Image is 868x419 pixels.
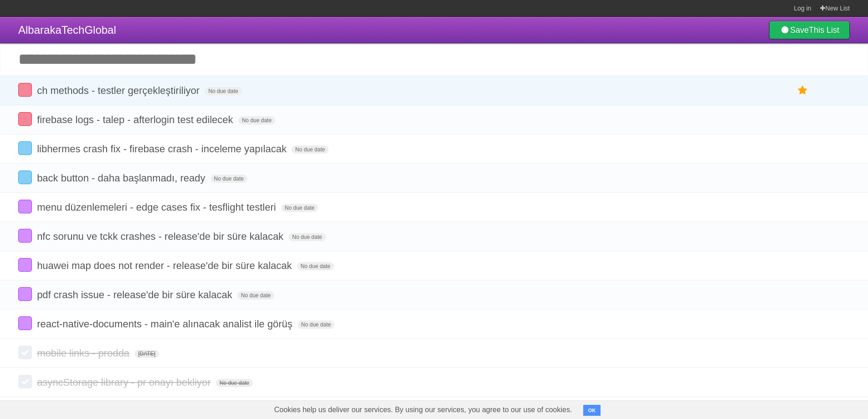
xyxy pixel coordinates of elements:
span: nfc sorunu ve tckk crashes - release'de bir süre kalacak [37,231,286,242]
span: No due date [292,145,329,154]
span: No due date [205,87,241,95]
label: Done [18,200,32,213]
label: Done [18,346,32,359]
span: firebase logs - talep - afterlogin test edilecek [37,114,235,125]
span: AlbarakaTechGlobal [18,24,116,36]
span: menu düzenlemeleri - edge cases fix - tesflight testleri [37,202,278,213]
label: Done [18,229,32,243]
b: This List [809,26,839,35]
label: Done [18,258,32,272]
span: No due date [297,262,334,270]
label: Done [18,112,32,126]
span: asyncStorage library - pr onayı bekliyor [37,377,213,388]
label: Done [18,287,32,301]
span: pdf crash issue - release'de bir süre kalacak [37,289,235,300]
label: Done [18,83,32,97]
label: Done [18,375,32,388]
span: No due date [288,233,325,241]
label: Done [18,141,32,155]
span: No due date [298,321,334,329]
span: No due date [237,291,274,300]
span: No due date [281,204,318,212]
span: back button - daha başlanmadı, ready [37,172,207,184]
span: mobile links - prodda [37,347,132,359]
span: react-native-documents - main'e alınacak analist ile görüş [37,318,295,330]
span: ch methods - testler gerçekleştiriliyor [37,85,202,96]
label: Done [18,171,32,184]
a: SaveThis List [769,21,850,39]
label: Done [18,316,32,330]
span: No due date [211,175,247,183]
span: No due date [216,379,253,387]
span: [DATE] [134,350,159,358]
span: Cookies help us deliver our services. By using our services, you agree to our use of cookies. [265,401,581,419]
span: No due date [238,116,275,124]
label: Star task [794,83,812,98]
button: OK [583,405,601,416]
span: libhermes crash fix - firebase crash - inceleme yapılacak [37,143,289,155]
span: huawei map does not render - release'de bir süre kalacak [37,260,294,271]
